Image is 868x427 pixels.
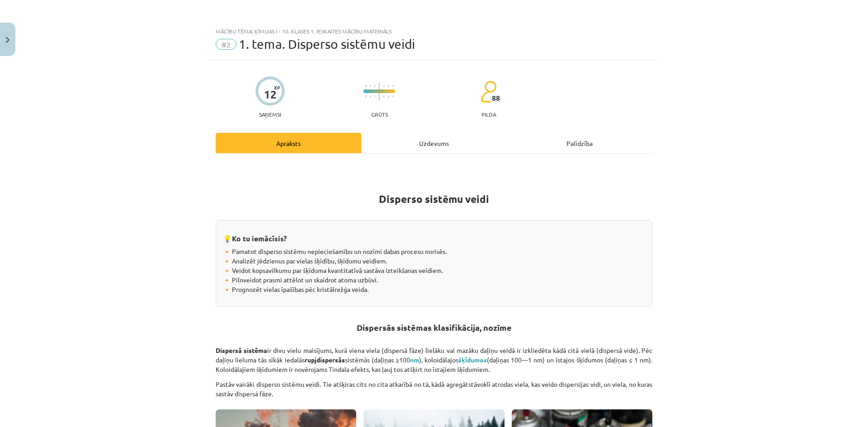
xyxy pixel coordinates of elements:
[370,85,371,87] img: icon-short-line-57e1e144782c952c97e751825c79c345078a6d821885a25fce030b3d8c18986b.svg
[374,95,375,98] img: icon-short-line-57e1e144782c952c97e751825c79c345078a6d821885a25fce030b3d8c18986b.svg
[216,346,652,374] p: ir divu vielu maisījums, kurā viena viela (dispersā fāze) lielāku vai mazāku daļiņu veidā ir izkl...
[392,85,393,87] img: icon-short-line-57e1e144782c952c97e751825c79c345078a6d821885a25fce030b3d8c18986b.svg
[371,111,388,117] p: Grūts
[388,85,389,87] img: icon-short-line-57e1e144782c952c97e751825c79c345078a6d821885a25fce030b3d8c18986b.svg
[379,83,380,100] img: icon-long-line-d9ea69661e0d244f92f715978eff75569469978d946b2353a9bb055b3ed8787d.svg
[383,95,384,98] img: icon-short-line-57e1e144782c952c97e751825c79c345078a6d821885a25fce030b3d8c18986b.svg
[239,37,415,52] span: 1. tema. Disperso sistēmu veidi
[6,37,9,43] img: icon-close-lesson-0947bae3869378f0d4975bcd49f059093ad1ed9edebbc8119c70593378902aed.svg
[388,95,389,98] img: icon-short-line-57e1e144782c952c97e751825c79c345078a6d821885a25fce030b3d8c18986b.svg
[392,95,393,98] img: icon-short-line-57e1e144782c952c97e751825c79c345078a6d821885a25fce030b3d8c18986b.svg
[481,80,496,103] img: students-c634bb4e5e11cddfef0936a35e636f08e4e9abd3cc4e673bd6f9a4125e45ecb1.svg
[305,356,345,364] strong: rupjdispersās
[492,94,500,102] span: 88
[264,88,277,101] div: 12
[357,322,512,333] strong: Dispersās sistēmas klasifikācija, nozīme
[216,346,267,354] strong: Dispersā sistēma
[365,95,366,98] img: icon-short-line-57e1e144782c952c97e751825c79c345078a6d821885a25fce030b3d8c18986b.svg
[481,111,496,117] p: pilda
[223,247,645,294] p: 🔸 Pamatot disperso sistēmu nepieciešamību un nozīmi dabas procesu norisēs. 🔸 Analizēt jēdzienus p...
[458,356,487,364] span: šķīdumos
[379,192,489,206] strong: Disperso sistēmu veidi
[383,85,384,87] img: icon-short-line-57e1e144782c952c97e751825c79c345078a6d821885a25fce030b3d8c18986b.svg
[216,39,236,50] span: #2
[410,356,419,364] strong: nm
[216,133,361,153] div: Apraksts
[255,111,285,117] p: Saņemsi
[365,85,366,87] img: icon-short-line-57e1e144782c952c97e751825c79c345078a6d821885a25fce030b3d8c18986b.svg
[370,95,371,98] img: icon-short-line-57e1e144782c952c97e751825c79c345078a6d821885a25fce030b3d8c18986b.svg
[232,234,287,243] strong: Ko tu iemācīsis?
[216,380,652,399] p: Pastāv vairāki disperso sistēmu veidi. Tie atšķiras cits no cita atkarībā no tā, kādā agregātstāv...
[507,133,652,153] div: Palīdzība
[223,227,645,244] h3: 💡
[361,133,507,153] div: Uzdevums
[374,85,375,87] img: icon-short-line-57e1e144782c952c97e751825c79c345078a6d821885a25fce030b3d8c18986b.svg
[216,28,652,34] div: Mācību tēma: Ķīmijas i - 10. klases 1. ieskaites mācību materiāls
[274,85,280,90] span: XP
